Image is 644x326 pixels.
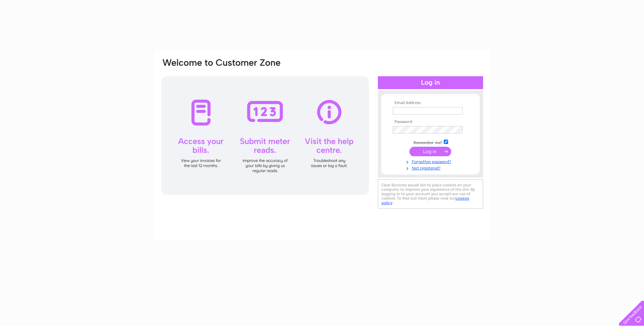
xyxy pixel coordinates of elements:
[378,179,483,209] div: Clear Business would like to place cookies on your computer to improve your experience of the sit...
[391,139,470,145] td: Remember me?
[409,147,451,156] input: Submit
[391,101,470,105] th: Email Address:
[391,120,470,124] th: Password:
[393,158,470,164] a: Forgotten password?
[382,196,469,205] a: cookies policy
[393,164,470,171] a: Not registered?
